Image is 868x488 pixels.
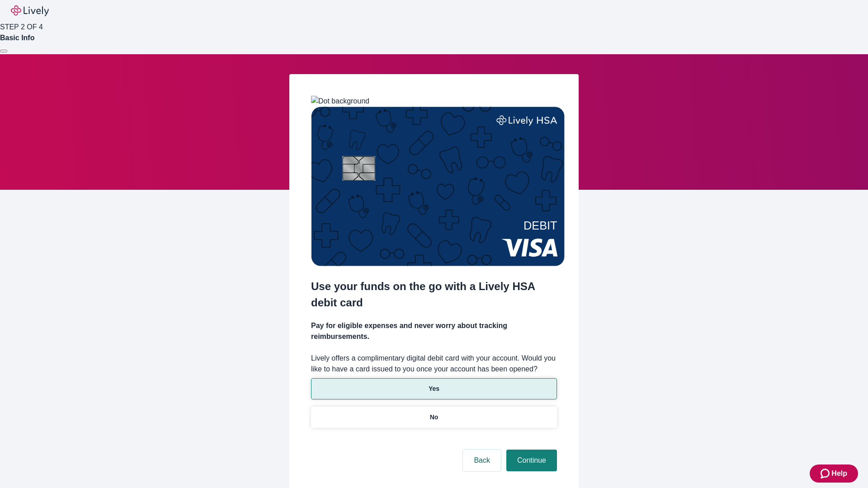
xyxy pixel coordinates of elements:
[429,384,439,394] p: Yes
[11,5,49,16] img: Lively
[311,378,557,399] button: Yes
[311,96,369,107] img: Dot background
[810,465,858,483] button: Zendesk support iconHelp
[430,413,439,422] p: No
[311,107,565,266] img: Debit card
[311,320,557,342] h4: Pay for eligible expenses and never worry about tracking reimbursements.
[506,450,557,471] button: Continue
[831,468,847,479] span: Help
[821,468,831,479] svg: Zendesk support icon
[311,353,557,375] label: Lively offers a complimentary digital debit card with your account. Would you like to have a card...
[463,450,501,471] button: Back
[311,407,557,428] button: No
[311,278,557,311] h2: Use your funds on the go with a Lively HSA debit card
